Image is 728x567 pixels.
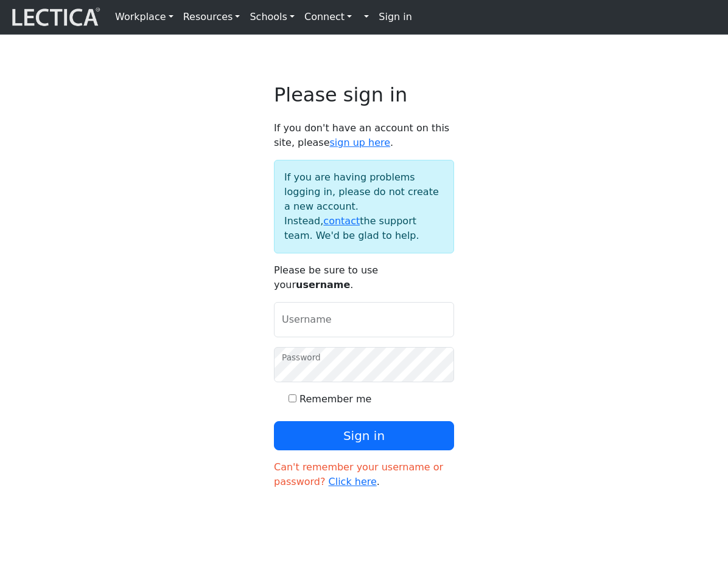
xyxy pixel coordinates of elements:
[330,137,391,148] a: sign up here
[296,279,350,290] strong: username
[299,392,371,407] label: Remember me
[274,263,454,292] p: Please be sure to use your .
[178,5,245,29] a: Resources
[379,11,412,22] strong: Sign in
[274,302,454,337] input: Username
[274,83,454,106] h2: Please sign in
[274,460,454,489] p: .
[299,5,357,29] a: Connect
[245,5,299,29] a: Schools
[9,5,100,29] img: lecticalive
[110,5,178,29] a: Workplace
[274,121,454,150] p: If you don't have an account on this site, please .
[274,461,443,487] span: Can't remember your username or password?
[274,160,454,253] div: If you are having problems logging in, please do not create a new account. Instead, the support t...
[374,5,417,29] a: Sign in
[329,476,377,487] a: Click here
[274,421,454,450] button: Sign in
[323,215,360,227] a: contact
